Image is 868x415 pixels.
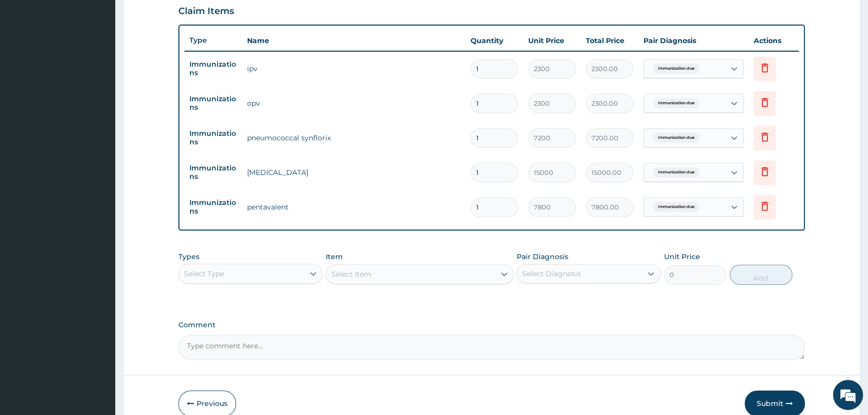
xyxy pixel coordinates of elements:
label: Comment [178,321,805,329]
div: Chat with us now [52,56,168,69]
th: Actions [749,31,799,51]
td: opv [242,93,466,113]
th: Pair Diagnosis [638,31,749,51]
span: Immunization due [653,202,700,212]
td: [MEDICAL_DATA] [242,162,466,182]
h3: Claim Items [178,6,234,17]
td: Immunizations [184,193,242,221]
label: Types [178,253,199,261]
span: Immunization due [653,98,700,108]
th: Quantity [466,31,523,51]
span: Immunization due [653,167,700,177]
span: Immunization due [653,133,700,143]
img: d_794563401_company_1708531726252_794563401 [19,50,41,75]
div: Minimize live chat window [164,5,188,29]
td: ipv [242,59,466,79]
label: Unit Price [664,252,700,262]
th: Unit Price [523,31,581,51]
td: pentavalent [242,197,466,217]
td: Immunizations [184,159,242,186]
td: Immunizations [184,90,242,117]
button: Add [730,265,792,285]
td: pneumococcal synflorix [242,128,466,148]
th: Type [184,31,242,50]
th: Total Price [581,31,638,51]
span: Immunization due [653,64,700,74]
span: We're online! [58,126,138,228]
th: Name [242,31,466,51]
div: Select Diagnosis [522,269,581,279]
textarea: Type your message and hit 'Enter' [5,274,191,309]
label: Pair Diagnosis [517,252,568,262]
td: Immunizations [184,124,242,151]
label: Item [326,252,343,262]
td: Immunizations [184,55,242,82]
div: Select Type [184,269,224,279]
